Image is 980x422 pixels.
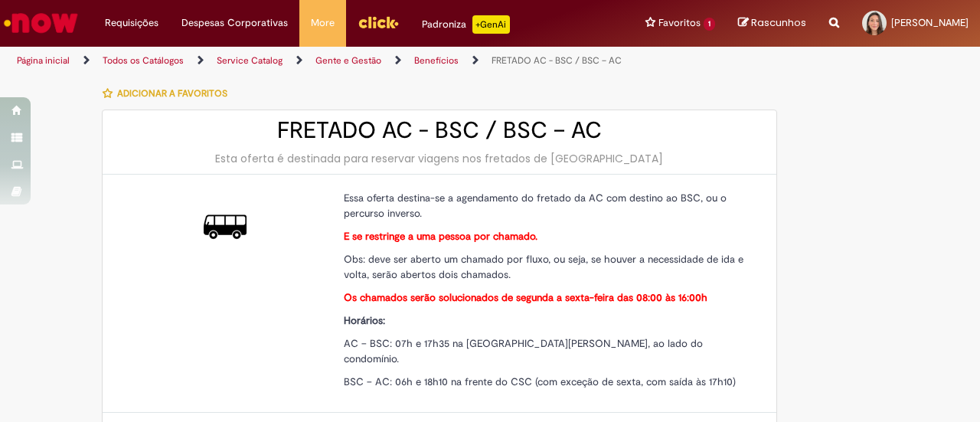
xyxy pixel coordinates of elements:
span: Adicionar a Favoritos [117,87,227,100]
span: Obs: deve ser aberto um chamado por fluxo, ou seja, se houver a necessidade de ida e volta, serão... [344,253,743,281]
a: Página inicial [17,54,70,67]
a: Todos os Catálogos [103,54,184,67]
span: More [311,15,335,31]
span: Requisições [105,15,158,31]
span: Essa oferta destina-se a agendamento do fretado da AC com destino ao BSC, ou o percurso inverso. [344,191,727,220]
span: Despesas Corporativas [181,15,288,31]
button: Adicionar a Favoritos [102,77,236,110]
span: 1 [704,18,715,31]
strong: Horários: [344,314,385,327]
a: FRETADO AC - BSC / BSC – AC [492,54,622,67]
a: Service Catalog [217,54,283,67]
strong: Os chamados serão solucionados de segunda a sexta-feira das 08:00 às 16:00h [344,291,707,304]
span: Rascunhos [751,15,806,30]
img: FRETADO AC - BSC / BSC – AC [204,205,247,248]
span: AC – BSC: 07h e 17h35 na [GEOGRAPHIC_DATA][PERSON_NAME], ao lado do condomínio. [344,337,703,365]
span: BSC – AC: 06h e 18h10 na frente do CSC (com exceção de sexta, com saída às 17h10) [344,375,736,388]
p: +GenAi [472,15,510,34]
img: click_logo_yellow_360x200.png [358,11,399,34]
ul: Trilhas de página [11,47,642,75]
div: Esta oferta é destinada para reservar viagens nos fretados de [GEOGRAPHIC_DATA] [118,151,761,166]
span: Favoritos [658,15,701,31]
img: ServiceNow [2,8,80,38]
strong: E se restringe a uma pessoa por chamado. [344,230,537,243]
a: Benefícios [414,54,459,67]
span: [PERSON_NAME] [891,16,969,29]
h2: FRETADO AC - BSC / BSC – AC [118,118,761,143]
div: Padroniza [422,15,510,34]
a: Rascunhos [738,16,806,31]
a: Gente e Gestão [315,54,381,67]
